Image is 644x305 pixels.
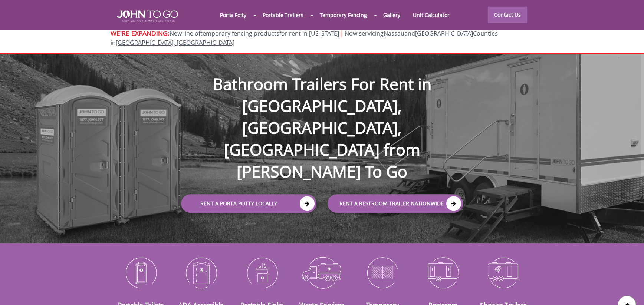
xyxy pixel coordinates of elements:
[377,7,407,23] a: Gallery
[111,29,498,47] span: Now servicing and Counties in
[174,49,470,182] h1: Bathroom Trailers For Rent in [GEOGRAPHIC_DATA], [GEOGRAPHIC_DATA], [GEOGRAPHIC_DATA] from [PERSO...
[358,253,407,292] img: Temporary-Fencing-cion_N.png
[313,7,373,23] a: Temporary Fencing
[177,253,226,292] img: ADA-Accessible-Units-icon_N.png
[111,29,170,37] span: WE'RE EXPANDING:
[214,7,253,23] a: Porta Potty
[418,253,467,292] img: Restroom-Trailers-icon_N.png
[116,39,234,47] a: [GEOGRAPHIC_DATA], [GEOGRAPHIC_DATA]
[339,28,343,38] span: |
[328,194,463,213] a: rent a RESTROOM TRAILER Nationwide
[407,7,456,23] a: Unit Calculator
[116,253,165,292] img: Portable-Toilets-icon_N.png
[237,253,286,292] img: Portable-Sinks-icon_N.png
[298,253,347,292] img: Waste-Services-icon_N.png
[117,10,178,22] img: JOHN to go
[181,194,316,213] a: Rent a Porta Potty Locally
[488,7,527,23] a: Contact Us
[614,275,644,305] button: Live Chat
[111,29,498,47] span: New line of for rent in [US_STATE]
[200,29,279,37] a: temporary fencing products
[479,253,528,292] img: Shower-Trailers-icon_N.png
[384,29,404,37] a: Nassau
[256,7,309,23] a: Portable Trailers
[415,29,473,37] a: [GEOGRAPHIC_DATA]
